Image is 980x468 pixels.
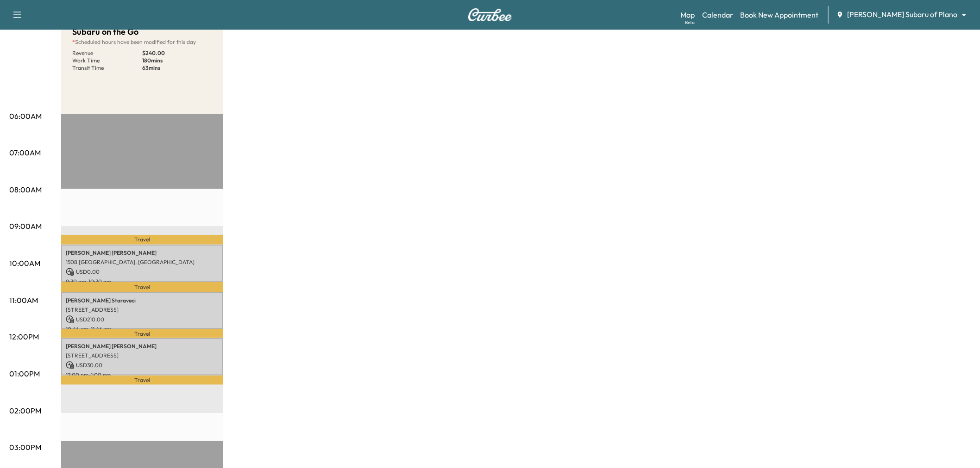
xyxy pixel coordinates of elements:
p: USD 210.00 [66,315,219,324]
p: Travel [61,329,223,338]
p: 02:00PM [9,405,41,416]
p: 9:30 am - 10:30 am [66,278,219,285]
p: 1508 [GEOGRAPHIC_DATA], [GEOGRAPHIC_DATA] [66,259,219,266]
p: 06:00AM [9,111,42,122]
p: Travel [61,282,223,292]
p: 09:00AM [9,221,42,232]
p: Travel [61,235,223,245]
a: Calendar [702,9,733,20]
p: 63 mins [142,64,212,72]
p: 10:00AM [9,258,40,269]
a: MapBeta [680,9,695,20]
p: 01:00PM [9,368,40,379]
h5: Subaru on the Go [72,25,138,38]
p: Revenue [72,49,142,57]
p: [STREET_ADDRESS] [66,352,219,359]
img: Curbee Logo [468,8,512,21]
p: USD 30.00 [66,361,219,369]
p: Scheduled hours have been modified for this day [72,38,212,46]
div: Beta [685,19,695,26]
p: 08:00AM [9,184,42,195]
a: Book New Appointment [741,9,819,20]
p: 07:00AM [9,147,41,158]
p: [STREET_ADDRESS] [66,306,219,314]
p: [PERSON_NAME] [PERSON_NAME] [66,343,219,350]
p: Work Time [72,57,142,64]
p: [PERSON_NAME] Staraveci [66,297,219,304]
p: USD 0.00 [66,268,219,276]
p: 11:00AM [9,295,38,306]
p: Travel [61,376,223,385]
p: $ 240.00 [142,49,212,57]
p: [PERSON_NAME] [PERSON_NAME] [66,249,219,257]
p: 12:00 pm - 1:00 pm [66,371,219,379]
p: 180 mins [142,57,212,64]
p: 12:00PM [9,331,39,342]
span: [PERSON_NAME] Subaru of Plano [848,9,958,20]
p: Transit Time [72,64,142,72]
p: 10:46 am - 11:46 am [66,326,219,333]
p: 03:00PM [9,442,41,453]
